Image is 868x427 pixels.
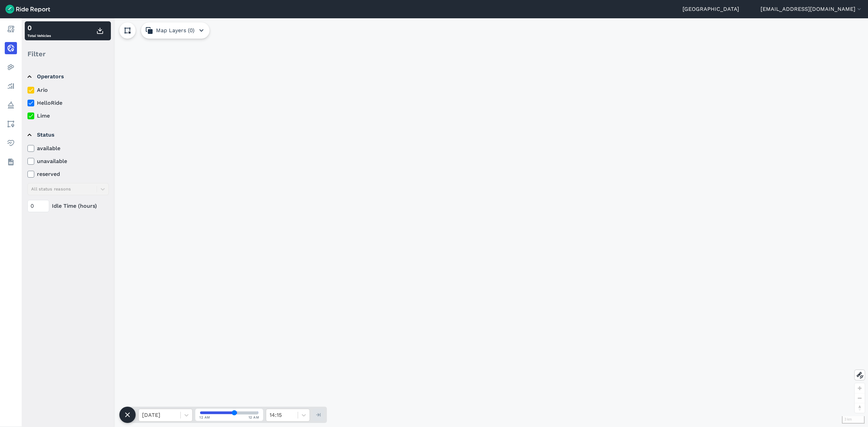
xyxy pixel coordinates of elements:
button: Map Layers (0) [141,22,210,39]
a: Areas [5,118,17,130]
label: Ario [27,86,109,94]
label: unavailable [27,157,109,165]
label: HelloRide [27,99,109,107]
a: Datasets [5,156,17,168]
a: Policy [5,99,17,111]
a: Analyze [5,80,17,92]
div: Filter [25,43,111,64]
div: Idle Time (hours) [27,200,109,212]
span: 12 AM [199,415,210,420]
label: Lime [27,112,109,120]
summary: Operators [27,67,108,86]
div: loading [22,18,868,427]
a: Report [5,23,17,35]
a: Health [5,137,17,149]
div: Total Vehicles [27,23,51,39]
label: reserved [27,170,109,178]
label: available [27,144,109,152]
button: [EMAIL_ADDRESS][DOMAIN_NAME] [761,5,863,13]
a: Realtime [5,42,17,54]
a: [GEOGRAPHIC_DATA] [683,5,739,13]
div: 0 [27,23,51,33]
summary: Status [27,125,108,144]
img: Ride Report [5,5,50,14]
a: Heatmaps [5,61,17,73]
span: 12 AM [249,415,259,420]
